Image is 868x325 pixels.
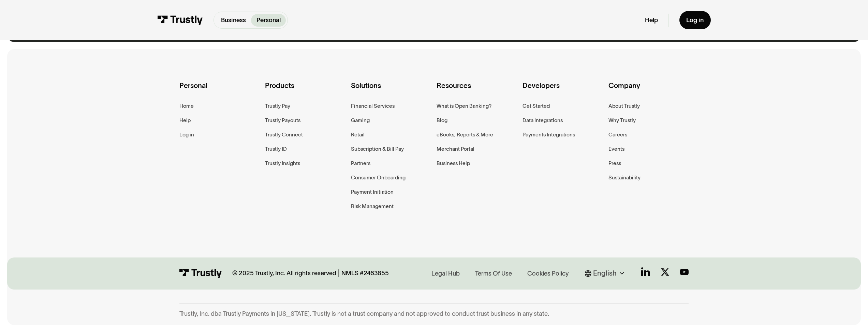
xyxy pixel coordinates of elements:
a: Help [179,116,191,125]
div: Company [608,80,689,102]
a: Business [216,14,251,27]
a: Trustly Pay [265,102,290,110]
div: Solutions [351,80,431,102]
a: Gaming [351,116,370,125]
a: Trustly ID [265,145,287,153]
a: Help [645,16,658,24]
a: Subscription & Bill Pay [351,145,404,153]
div: | [338,268,340,279]
a: Financial Services [351,102,395,110]
a: What is Open Banking? [437,102,492,110]
a: Payment Initiation [351,188,394,196]
a: Press [608,159,621,168]
a: Data Integrations [523,116,563,125]
a: Legal Hub [429,268,462,279]
a: About Trustly [608,102,640,110]
a: Trustly Payouts [265,116,300,125]
div: NMLS #2463855 [341,269,389,277]
a: Log in [179,130,194,139]
a: eBooks, Reports & More [437,130,493,139]
a: Events [608,145,624,153]
div: English [593,268,617,279]
div: Log in [686,16,704,24]
a: Risk Management [351,202,394,211]
img: Trustly Logo [157,15,203,25]
div: English [585,268,627,279]
a: Payments Integrations [523,130,575,139]
a: Business Help [437,159,470,168]
a: Blog [437,116,447,125]
a: Retail [351,130,365,139]
a: Consumer Onboarding [351,173,406,182]
a: Cookies Policy [525,268,571,279]
a: Log in [679,11,711,29]
a: Merchant Portal [437,145,474,153]
img: Trustly Logo [179,269,222,278]
a: Why Trustly [608,116,636,125]
div: Cookies Policy [527,269,569,278]
div: Personal [179,80,260,102]
div: © 2025 Trustly, Inc. All rights reserved [232,269,336,277]
div: Trustly, Inc. dba Trustly Payments in [US_STATE]. Trustly is not a trust company and not approved... [179,310,689,318]
a: Home [179,102,194,110]
p: Business [221,16,246,25]
a: Careers [608,130,627,139]
p: Personal [256,16,281,25]
a: Trustly Insights [265,159,300,168]
a: Personal [251,14,286,27]
a: Trustly Connect [265,130,303,139]
a: Terms Of Use [473,268,514,279]
div: Products [265,80,345,102]
a: Partners [351,159,370,168]
a: Sustainability [608,173,641,182]
div: Developers [523,80,603,102]
div: Terms Of Use [475,269,512,278]
a: Get Started [523,102,550,110]
div: Resources [437,80,517,102]
div: Legal Hub [431,269,460,278]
